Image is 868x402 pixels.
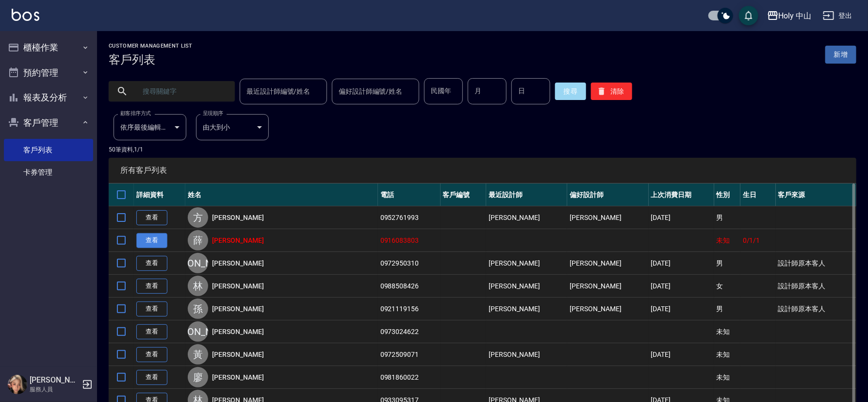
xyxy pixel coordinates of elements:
[120,166,845,175] span: 所有客戶列表
[591,83,632,100] button: 清除
[740,229,776,252] td: 0/1/1
[136,233,167,248] a: 查看
[134,184,185,206] th: 詳細資料
[776,252,856,275] td: 設計師原本客人
[567,298,648,320] td: [PERSON_NAME]
[212,350,263,359] a: [PERSON_NAME]
[649,298,714,320] td: [DATE]
[136,301,167,317] a: 查看
[714,343,741,366] td: 未知
[136,210,167,225] a: 查看
[188,344,208,365] div: 黃
[714,275,741,298] td: 女
[4,139,93,161] a: 客戶列表
[188,299,208,319] div: 孫
[567,252,648,275] td: [PERSON_NAME]
[378,275,441,298] td: 0988508426
[714,320,741,343] td: 未知
[825,46,856,64] a: 新增
[212,372,263,382] a: [PERSON_NAME]
[4,35,93,60] button: 櫃檯作業
[120,110,151,117] label: 顧客排序方式
[136,324,167,339] a: 查看
[12,9,39,21] img: Logo
[776,184,856,206] th: 客戶來源
[776,298,856,320] td: 設計師原本客人
[486,275,567,298] td: [PERSON_NAME]
[136,347,167,362] a: 查看
[212,213,263,222] a: [PERSON_NAME]
[136,256,167,271] a: 查看
[555,83,586,100] button: 搜尋
[212,235,263,245] a: [PERSON_NAME]
[378,343,441,366] td: 0972509071
[649,184,714,206] th: 上次消費日期
[212,327,263,336] a: [PERSON_NAME]
[378,366,441,389] td: 0981860022
[212,258,263,268] a: [PERSON_NAME]
[441,184,487,206] th: 客戶編號
[714,252,741,275] td: 男
[776,275,856,298] td: 設計師原本客人
[649,275,714,298] td: [DATE]
[109,53,193,67] h3: 客戶列表
[136,279,167,294] a: 查看
[714,184,741,206] th: 性別
[649,343,714,366] td: [DATE]
[763,6,816,26] button: Holy 中山
[486,184,567,206] th: 最近設計師
[714,366,741,389] td: 未知
[4,85,93,110] button: 報表及分析
[188,276,208,296] div: 林
[188,230,208,251] div: 薛
[819,7,856,25] button: 登出
[4,161,93,184] a: 卡券管理
[378,206,441,229] td: 0952761993
[4,110,93,135] button: 客戶管理
[739,6,758,25] button: save
[486,298,567,320] td: [PERSON_NAME]
[188,253,208,273] div: [PERSON_NAME]
[649,252,714,275] td: [DATE]
[212,281,263,291] a: [PERSON_NAME]
[740,184,776,206] th: 生日
[486,343,567,366] td: [PERSON_NAME]
[30,375,79,385] h5: [PERSON_NAME]
[486,206,567,229] td: [PERSON_NAME]
[378,184,441,206] th: 電話
[378,320,441,343] td: 0973024622
[212,304,263,314] a: [PERSON_NAME]
[779,10,812,22] div: Holy 中山
[188,367,208,387] div: 廖
[567,206,648,229] td: [PERSON_NAME]
[109,145,856,154] p: 50 筆資料, 1 / 1
[136,78,227,104] input: 搜尋關鍵字
[136,370,167,385] a: 查看
[567,184,648,206] th: 偏好設計師
[185,184,377,206] th: 姓名
[714,298,741,320] td: 男
[567,275,648,298] td: [PERSON_NAME]
[4,60,93,85] button: 預約管理
[196,114,269,140] div: 由大到小
[8,375,27,394] img: Person
[378,298,441,320] td: 0921119156
[378,229,441,252] td: 0916083803
[486,252,567,275] td: [PERSON_NAME]
[378,252,441,275] td: 0972950310
[714,206,741,229] td: 男
[30,385,79,394] p: 服務人員
[188,321,208,342] div: [PERSON_NAME]
[114,114,186,140] div: 依序最後編輯時間
[714,229,741,252] td: 未知
[649,206,714,229] td: [DATE]
[203,110,223,117] label: 呈現順序
[109,43,193,49] h2: Customer Management List
[188,207,208,228] div: 方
